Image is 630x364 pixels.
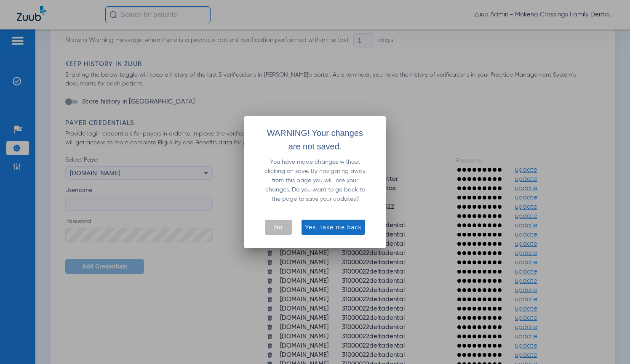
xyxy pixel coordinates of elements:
h1: WARNING! Your changes are not saved. [254,126,376,153]
p: You have made changes without clicking on save. By navigating away from this page you will lose y... [264,157,366,204]
button: Yes, take me back [302,220,365,235]
button: No [265,220,292,235]
span: Yes, take me back [305,223,362,231]
span: No [274,223,283,231]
